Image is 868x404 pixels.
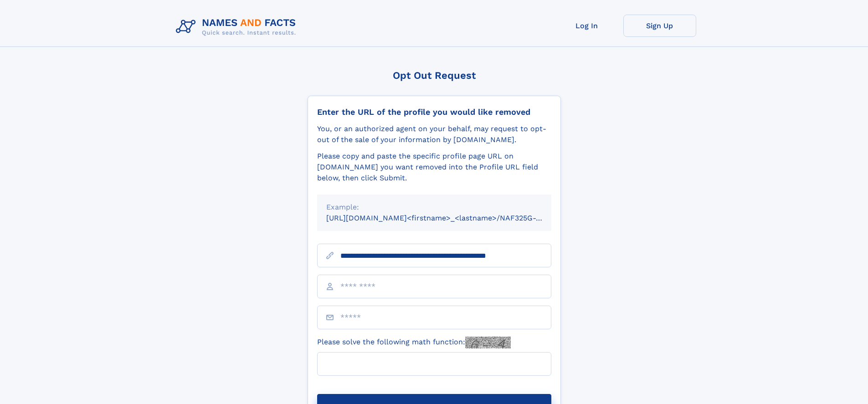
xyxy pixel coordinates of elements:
[550,15,623,37] a: Log In
[623,15,696,37] a: Sign Up
[317,151,551,184] div: Please copy and paste the specific profile page URL on [DOMAIN_NAME] you want removed into the Pr...
[317,337,511,348] label: Please solve the following math function:
[326,202,542,213] div: Example:
[317,107,551,117] div: Enter the URL of the profile you would like removed
[326,214,569,222] small: [URL][DOMAIN_NAME]<firstname>_<lastname>/NAF325G-xxxxxxxx
[317,123,551,145] div: You, or an authorized agent on your behalf, may request to opt-out of the sale of your informatio...
[308,70,561,81] div: Opt Out Request
[172,15,303,39] img: Logo Names and Facts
